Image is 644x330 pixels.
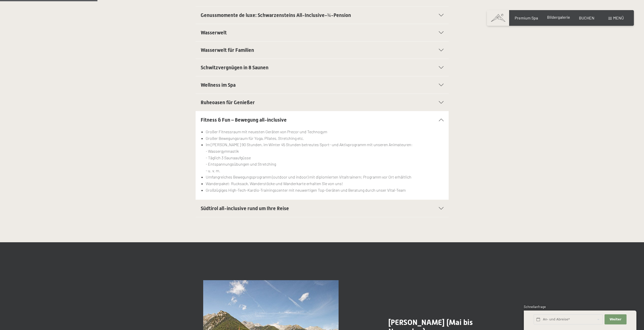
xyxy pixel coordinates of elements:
[201,205,289,211] span: Südtirol all-inclusive rund um Ihre Reise
[201,117,287,123] span: Fitness & Fun – Bewegung all-inclusive
[201,12,351,18] span: Genussmomente de luxe: Schwarzensteins All-Inclusive-¾-Pension
[201,82,236,88] span: Wellness im Spa
[206,174,443,180] li: Umfangreiches Bewegungsprogramm (outdoor und indoor) mit diplomierten Vitaltrainern; Programm vor...
[579,15,594,20] a: BUCHEN
[613,15,624,20] span: Menü
[201,99,255,105] span: Ruheoasen für Genießer
[201,47,254,53] span: Wasserwelt für Familien
[201,64,268,71] span: Schwitzvergnügen in 8 Saunen
[605,314,626,325] button: Weiter
[206,128,443,135] li: Großer Fitnessraum mit neuesten Geräten von Precor und Technogym
[206,180,443,187] li: Wanderpaket: Rucksack, Wanderstöcke und Wanderkarte erhalten Sie von uns!
[206,187,443,193] li: Großzügiges High-Tech-Kardio-Trainingscenter mit neuwertigen Top-Geräten und Beratung durch unser...
[524,305,546,309] span: Schnellanfrage
[610,317,621,322] span: Weiter
[206,135,443,142] li: Großer Bewegungsraum für Yoga, Pilates, Stretching etc.
[515,15,538,20] a: Premium Spa
[201,30,227,36] span: Wasserwelt
[547,15,570,19] a: Bildergalerie
[206,141,443,174] li: Im [PERSON_NAME] 90 Stunden, im Winter 45 Stunden betreutes Sport- und Aktivprogramm mit unseren ...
